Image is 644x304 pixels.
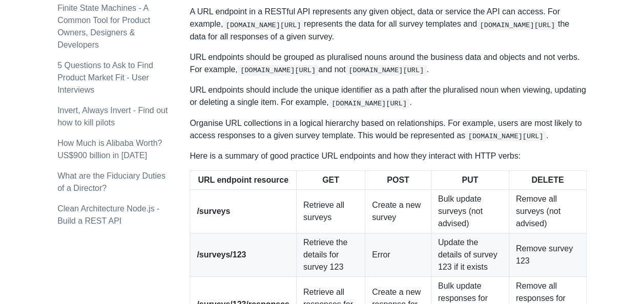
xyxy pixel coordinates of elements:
td: Update the details of survey 123 if it exists [431,233,509,277]
code: [DOMAIN_NAME][URL] [346,65,427,75]
a: What are the Fiduciary Duties of a Director? [57,171,165,192]
code: [DOMAIN_NAME][URL] [223,20,304,30]
a: Finite State Machines - A Common Tool for Product Owners, Designers & Developers [57,4,150,49]
p: URL endpoints should include the unique identifier as a path after the pluralised noun when viewi... [190,84,587,108]
code: [DOMAIN_NAME][URL] [465,131,546,141]
td: Create a new survey [365,190,431,233]
p: A URL endpoint in a RESTful API represents any given object, data or service the API can access. ... [190,6,587,42]
td: Bulk update surveys (not advised) [431,190,509,233]
td: Retrieve all surveys [296,190,365,233]
td: Remove all surveys (not advised) [509,190,586,233]
code: [DOMAIN_NAME][URL] [329,98,410,108]
th: POST [365,171,431,190]
a: Clean Architecture Node.js - Build a REST API [57,204,159,225]
a: 5 Questions to Ask to Find Product Market Fit - User Interviews [57,61,153,94]
a: Invert, Always Invert - Find out how to kill pilots [57,106,168,127]
th: DELETE [509,171,586,190]
th: URL endpoint resource [190,171,297,190]
td: Error [365,233,431,277]
strong: /surveys/123 [197,250,246,259]
th: GET [296,171,365,190]
code: [DOMAIN_NAME][URL] [238,65,319,75]
th: PUT [431,171,509,190]
strong: /surveys [197,207,230,215]
p: URL endpoints should be grouped as pluralised nouns around the business data and objects and not ... [190,51,587,76]
p: Organise URL collections in a logical hierarchy based on relationships. For example, users are mo... [190,117,587,142]
td: Remove survey 123 [509,233,586,277]
a: How Much is Alibaba Worth? US$900 billion in [DATE] [57,139,162,160]
p: Here is a summary of good practice URL endpoints and how they interact with HTTP verbs: [190,150,587,162]
td: Retrieve the details for survey 123 [296,233,365,277]
code: [DOMAIN_NAME][URL] [477,20,558,30]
